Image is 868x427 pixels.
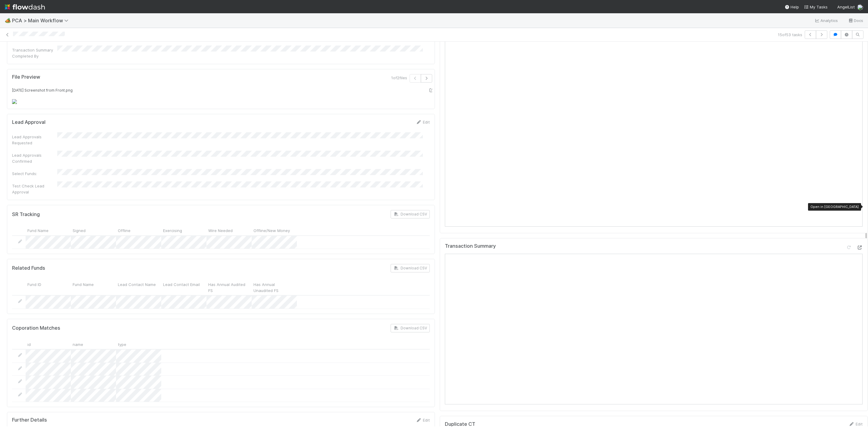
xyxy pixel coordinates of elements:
[71,226,116,235] div: Signed
[26,280,71,295] div: Fund ID
[252,280,297,295] div: Has Annual Unaudited FS
[778,32,802,38] span: 15 of 53 tasks
[71,340,116,349] div: name
[837,5,855,9] span: AngelList
[12,17,71,24] span: PCA > Main Workflow
[26,340,71,349] div: id
[12,99,17,104] img: eyJfcmFpbHMiOnsibWVzc2FnZSI6IkJBaHBBeTczR0E9PSIsImV4cCI6bnVsbCwicHVyIjoiYmxvYl9pZCJ9fQ==--1e3714a...
[161,280,206,295] div: Lead Contact Email
[26,226,71,235] div: Fund Name
[5,2,45,12] img: logo-inverted-e16ddd16eac7371096b0.svg
[12,171,57,177] div: Select Funds:
[206,280,252,295] div: Has Annual Audited FS
[785,4,799,10] div: Help
[857,4,863,10] img: avatar_d7f67417-030a-43ce-a3ce-a315a3ccfd08.png
[12,417,47,423] h5: Further Details
[12,183,57,195] div: Test Check Lead Approval
[391,264,430,272] button: Download CSV
[804,4,828,10] a: My Tasks
[71,280,116,295] div: Fund Name
[252,226,297,235] div: Offline/New Money
[116,340,161,349] div: type
[391,75,407,81] span: 1 of 2 files
[12,47,57,59] div: Transaction Summary Completed By
[804,5,828,9] span: My Tasks
[848,17,863,24] a: Docs
[116,226,161,235] div: Offline
[161,226,206,235] div: Exercising
[416,418,430,422] a: Edit
[445,243,496,249] h5: Transaction Summary
[12,134,57,146] div: Lead Approvals Requested
[12,88,73,93] small: [DATE] Screenshot from Front.png
[391,324,430,332] button: Download CSV
[116,280,161,295] div: Lead Contact Name
[814,17,838,24] a: Analytics
[206,226,252,235] div: Wire Needed
[391,210,430,218] button: Download CSV
[12,74,40,80] h5: File Preview
[848,422,863,426] a: Edit
[5,18,11,23] span: 🏕️
[12,152,57,164] div: Lead Approvals Confirmed
[12,325,60,331] h5: Coporation Matches
[416,120,430,124] a: Edit
[12,119,46,125] h5: Lead Approval
[12,265,45,271] h5: Related Funds
[12,212,40,218] h5: SR Tracking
